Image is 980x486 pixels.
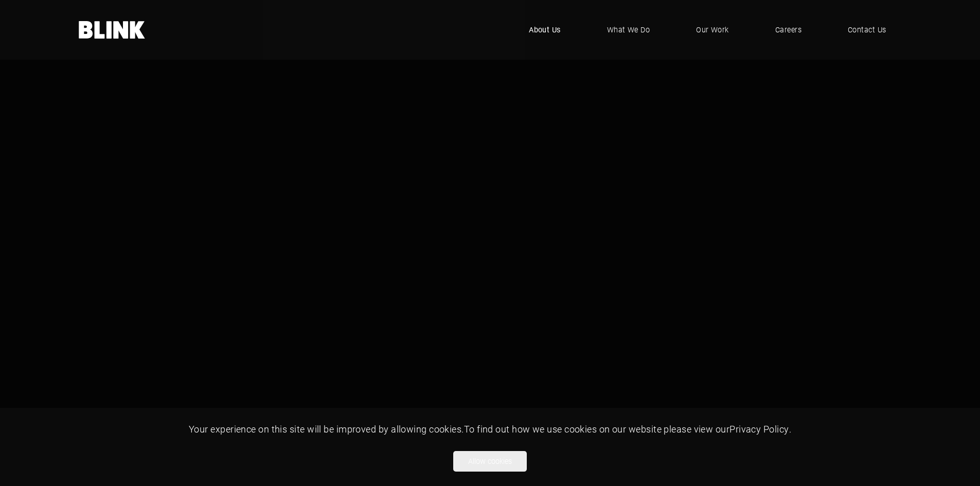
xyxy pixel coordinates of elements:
span: About Us [529,24,561,35]
a: Contact Us [832,14,902,45]
a: Privacy Policy [729,423,789,435]
a: About Us [513,14,576,45]
span: Your experience on this site will be improved by allowing cookies. To find out how we use cookies... [189,423,791,435]
a: What We Do [592,14,666,45]
span: What We Do [607,24,650,35]
a: Our Work [681,14,744,45]
button: Allow cookies [453,451,527,472]
span: Careers [775,24,801,35]
span: Our Work [696,24,729,35]
a: Home [79,21,146,39]
span: Contact Us [848,24,886,35]
a: Careers [760,14,817,45]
